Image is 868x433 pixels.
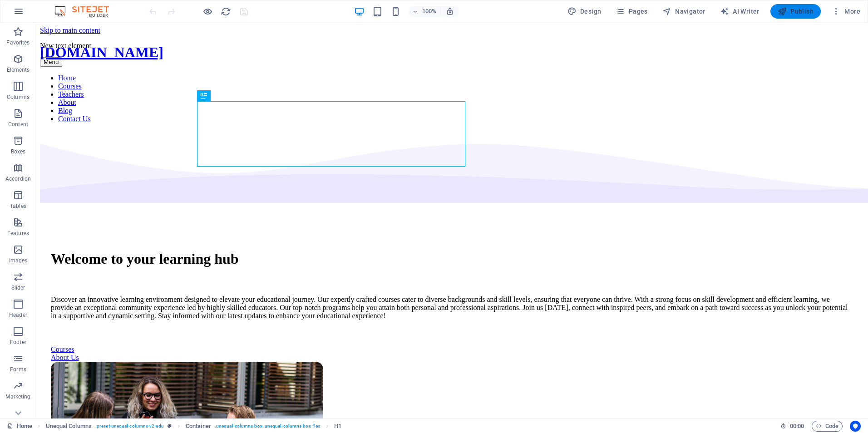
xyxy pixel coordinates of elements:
span: 00 00 [790,421,804,432]
button: Code [812,421,843,432]
span: Click to select. Double-click to edit [334,421,341,432]
button: Pages [612,4,651,19]
p: Elements [7,66,30,74]
p: Features [7,230,29,237]
span: Click to select. Double-click to edit [46,421,92,432]
p: Slider [11,284,25,291]
span: Design [567,7,602,16]
p: Images [9,257,28,264]
p: Accordion [5,175,31,182]
button: Usercentrics [850,421,861,432]
span: : [796,423,798,429]
button: Design [564,4,605,19]
button: Publish [770,4,821,19]
i: Reload page [221,6,231,17]
span: . preset-unequal-columns-v2-edu [95,421,164,432]
p: Marketing [5,393,30,400]
p: Favorites [6,39,30,46]
nav: breadcrumb [46,421,342,432]
span: AI Writer [720,7,759,16]
p: Footer [10,339,26,346]
span: Publish [778,7,814,16]
button: 100% [409,6,441,17]
p: Content [8,121,28,128]
i: On resize automatically adjust zoom level to fit chosen device. [446,7,454,15]
span: Pages [616,7,647,16]
p: Boxes [11,148,26,155]
span: Code [816,421,838,432]
span: More [832,7,860,16]
p: Forms [10,366,26,373]
p: Header [9,311,27,319]
button: reload [220,6,231,17]
a: Skip to main content [4,4,64,11]
i: This element is a customizable preset [168,423,172,428]
span: Navigator [662,7,705,16]
div: Design (Ctrl+Alt+Y) [564,4,605,19]
span: Click to select. Double-click to edit [186,421,211,432]
span: . unequal-columns-box .unequal-columns-box-flex [215,421,320,432]
button: AI Writer [716,4,763,19]
p: Tables [10,202,26,210]
p: Columns [7,93,30,101]
button: Navigator [659,4,709,19]
button: More [828,4,864,19]
h6: 100% [422,6,437,17]
img: Editor Logo [52,6,120,17]
h6: Session time [780,421,804,432]
button: Click here to leave preview mode and continue editing [202,6,213,17]
a: Click to cancel selection. Double-click to open Pages [7,421,32,432]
